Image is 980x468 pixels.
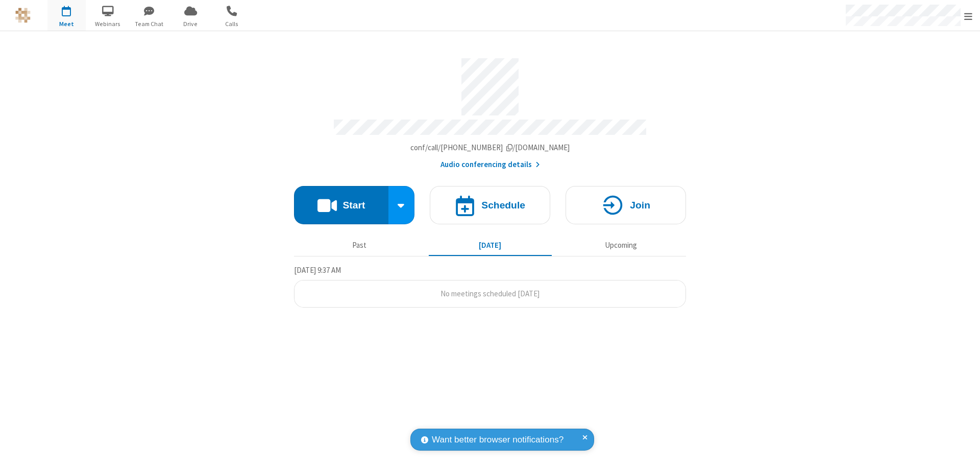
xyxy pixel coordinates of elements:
[89,19,127,29] span: Webinars
[410,142,570,154] button: Copy my meeting room linkCopy my meeting room link
[130,19,168,29] span: Team Chat
[298,236,421,255] button: Past
[440,289,540,298] span: No meetings scheduled [DATE]
[481,200,525,210] h4: Schedule
[440,159,540,171] button: Audio conferencing details
[213,19,251,29] span: Calls
[630,200,650,210] h4: Join
[171,19,210,29] span: Drive
[294,265,341,275] span: [DATE] 9:37 AM
[294,186,388,224] button: Start
[566,186,686,224] button: Join
[47,19,86,29] span: Meet
[342,200,365,210] h4: Start
[388,186,415,224] div: Start conference options
[15,8,31,23] img: QA Selenium DO NOT DELETE OR CHANGE
[429,236,552,255] button: [DATE]
[294,51,686,171] section: Account details
[432,433,563,447] span: Want better browser notifications?
[410,143,570,152] span: Copy my meeting room link
[430,186,550,224] button: Schedule
[294,264,686,308] section: Today's Meetings
[559,236,682,255] button: Upcoming
[954,441,972,461] iframe: Chat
